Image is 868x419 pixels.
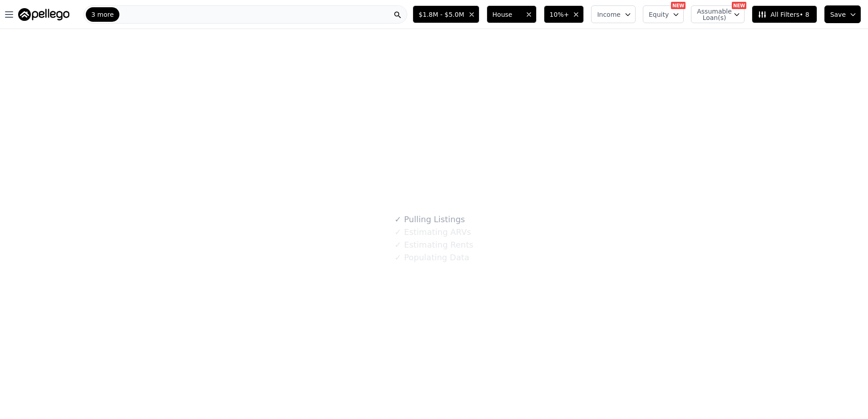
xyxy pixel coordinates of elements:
span: 3 more [91,10,114,19]
span: $1.8M - $5.0M [419,10,464,19]
div: NEW [732,2,746,9]
span: House [493,10,522,19]
div: NEW [671,2,686,9]
button: Income [591,5,636,23]
span: Save [830,10,846,19]
span: ✓ [395,240,401,249]
button: House [487,5,537,23]
div: Estimating Rents [395,239,473,251]
button: Equity [643,5,684,23]
img: Pellego [18,8,69,21]
button: Save [824,5,861,23]
div: Populating Data [395,251,469,264]
button: Assumable Loan(s) [691,5,745,23]
span: 10%+ [550,10,569,19]
button: $1.8M - $5.0M [413,5,479,23]
span: Assumable Loan(s) [697,8,726,21]
button: 10%+ [544,5,584,23]
span: Equity [649,10,669,19]
div: Estimating ARVs [395,226,471,239]
span: Income [597,10,621,19]
span: ✓ [395,228,401,237]
button: All Filters• 8 [752,5,817,23]
div: Pulling Listings [395,213,465,226]
span: ✓ [395,215,401,224]
span: All Filters • 8 [758,10,809,19]
span: ✓ [395,253,401,262]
